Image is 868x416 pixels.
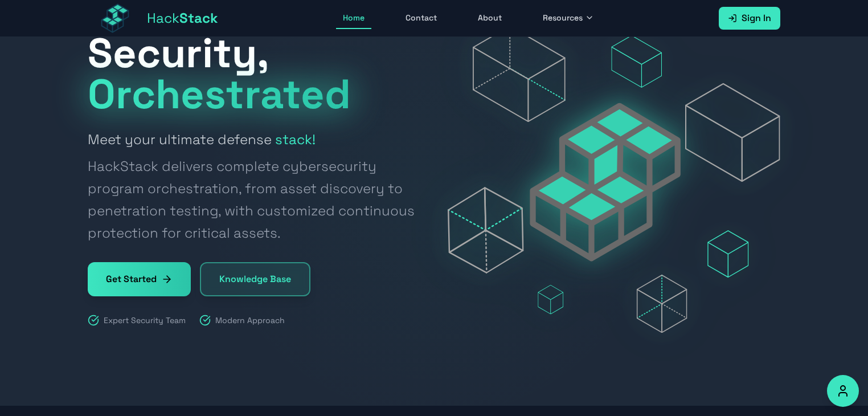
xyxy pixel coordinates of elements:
[88,155,420,244] span: HackStack delivers complete cybersecurity program orchestration, from asset discovery to penetrat...
[536,7,601,29] button: Resources
[336,7,371,29] a: Home
[88,315,186,326] div: Expert Security Team
[399,7,444,29] a: Contact
[199,315,285,326] div: Modern Approach
[179,9,218,27] span: Stack
[147,9,218,27] span: Hack
[719,7,780,30] a: Sign In
[88,262,191,296] a: Get Started
[200,262,310,296] a: Knowledge Base
[742,11,771,25] span: Sign In
[88,128,420,244] h2: Meet your ultimate defense
[88,68,351,120] span: Orchestrated
[88,32,420,115] h1: Security,
[543,12,583,23] span: Resources
[827,375,859,407] button: Accessibility Options
[471,7,509,29] a: About
[275,130,316,148] strong: stack!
